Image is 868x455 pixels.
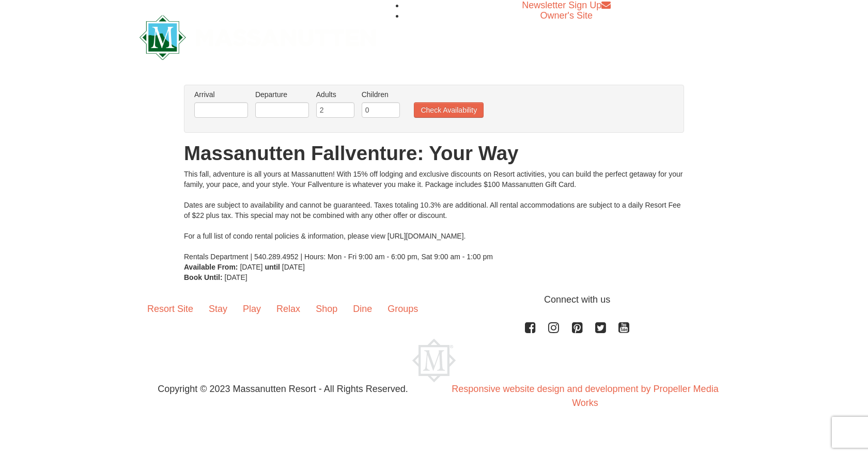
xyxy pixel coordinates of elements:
strong: until [265,263,280,271]
label: Arrival [194,89,248,100]
label: Departure [255,89,309,100]
a: Relax [269,293,308,325]
p: Copyright © 2023 Massanutten Resort - All Rights Reserved. [132,382,434,396]
h1: Massanutten Fallventure: Your Way [184,143,684,164]
img: Massanutten Resort Logo [412,339,456,382]
a: Resort Site [139,293,201,325]
a: Shop [308,293,345,325]
a: Play [235,293,269,325]
span: [DATE] [225,273,247,281]
span: [DATE] [240,263,262,271]
a: Responsive website design and development by Propeller Media Works [452,384,718,408]
label: Adults [316,89,354,100]
img: Massanutten Resort Logo [139,15,376,60]
strong: Book Until: [184,273,223,281]
label: Children [362,89,400,100]
button: Check Availability [414,102,484,118]
a: Owner's Site [540,10,593,21]
a: Stay [201,293,235,325]
a: Dine [345,293,380,325]
a: Massanutten Resort [139,24,376,48]
p: Connect with us [139,293,729,307]
span: [DATE] [282,263,305,271]
strong: Available From: [184,263,238,271]
div: This fall, adventure is all yours at Massanutten! With 15% off lodging and exclusive discounts on... [184,169,684,262]
a: Groups [380,293,426,325]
